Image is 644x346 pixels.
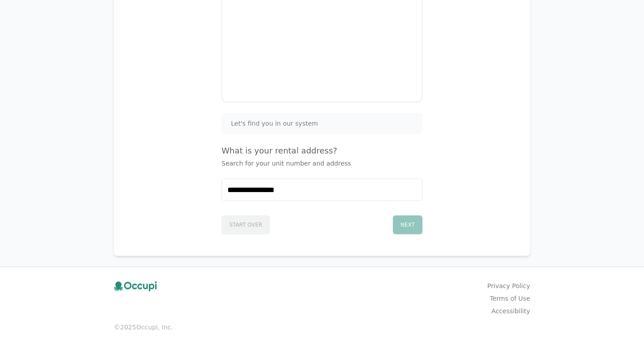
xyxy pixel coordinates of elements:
a: Accessibility [492,307,530,315]
p: Search for your unit number and address [222,159,422,168]
h4: What is your rental address? [222,145,422,157]
span: Let's find you in our system [231,119,318,128]
small: © 2025 Occupi, Inc. [114,323,530,332]
input: Start typing... [222,179,422,201]
a: Terms of Use [490,294,530,303]
a: Privacy Policy [487,281,530,290]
